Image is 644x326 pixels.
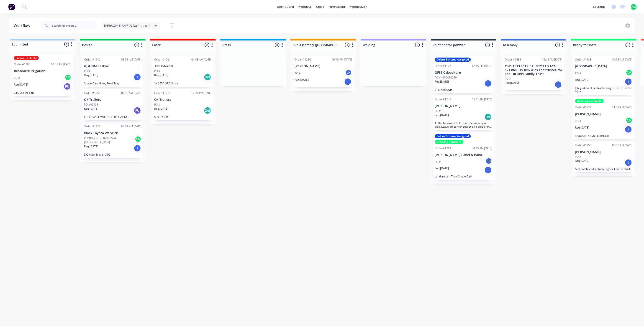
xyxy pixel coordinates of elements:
p: DC Hilux Tray & CTC [84,153,141,156]
p: Add patch lead kit to tail lights, Lead in stock. [575,167,633,171]
div: PU [64,83,71,90]
div: Order #1243 [435,97,451,101]
p: 50x OX CTC [154,115,212,119]
p: PO #09593 [84,103,98,107]
div: 04:37 AM [DATE] [121,124,141,129]
div: 05:41 AM [DATE] [472,97,492,101]
p: Req. [DATE] [84,107,98,111]
div: Order #118807:05 AM [DATE][GEOGRAPHIC_DATA]PO #AMReq.[DATE]IIntegration of central locking, DC-DC... [573,56,634,95]
div: Order #1259 [154,91,171,95]
p: [PERSON_NAME] Panel & Paint [435,153,492,157]
div: AM [626,117,633,124]
div: AM [626,69,633,76]
div: purchasing [326,3,347,10]
div: Order #125606:15 AM [DATE]Ox TrailersPO #09593Req.[DATE]PUFFF TO ASSEMBLE AFTER COATING [82,89,143,120]
div: Ordering Complete [575,99,604,103]
p: Req. [DATE] [154,73,168,77]
p: ONSITE ELECTRICAL PTY LTD ACN: 121 060 615 IIOR & as The trustee for The Furlanis Family Trust [505,64,562,76]
div: products [296,3,314,10]
div: 12:48 PM [DATE] [542,58,562,62]
p: [PERSON_NAME] [435,104,492,108]
div: Order #1188 [575,58,592,62]
p: PO # [575,155,581,159]
div: JH [485,158,492,164]
div: Order #1261 [154,58,171,62]
p: [GEOGRAPHIC_DATA] [575,64,633,68]
p: PO # [435,109,441,113]
div: Order #121006:10 PM [DATE][PERSON_NAME]PO #JHReq.[DATE]I [293,56,354,87]
div: productivity [347,3,369,10]
div: 06:15 AM [DATE] [121,91,141,95]
div: Del [204,107,211,114]
div: AM [64,74,71,81]
div: I [625,126,632,133]
div: Colour Scheme AssignedOrder #117712:45 PM [DATE]QFES CaboolturePO #4500456259Req.[DATE]ICTC, Old ... [433,56,494,93]
div: I [485,167,492,174]
p: QFES Caboolture [435,71,492,75]
div: Order #125912:24 PM [DATE]Ox TrailersPO #Req.[DATE]Del50x OX CTC [152,89,213,120]
p: PO # [154,69,160,73]
div: 04:46 AM [DATE] [51,62,71,66]
p: Req. [DATE] [154,107,168,111]
p: Ox Trailers [84,98,141,102]
p: PO # [295,71,301,76]
p: Req. [DATE] [14,83,28,87]
div: Ordering Complete [435,140,463,144]
div: Del [485,113,492,121]
p: [PERSON_NAME] [295,64,352,68]
p: Landcruiser, Tray, Single Cab [435,175,492,178]
p: Ox Trailers [154,98,212,102]
div: settings [591,3,608,10]
div: sales [314,3,326,10]
p: Req. [DATE] [575,159,589,163]
p: 1x Replacement CTC Door for passenger side. Leave off corner gusset on 1 side of the door for cle... [435,121,492,128]
div: 06:10 PM [DATE] [332,58,352,62]
div: I [134,145,141,152]
div: I [134,73,141,81]
p: PO # [435,160,441,164]
div: Order #124605:31 AM [DATE]GJ & NM EastwellPO #Req.[DATE]ISpace Cab, Hilux, Steel Tray [82,56,143,87]
p: GJ & NM Eastwell [84,64,141,68]
div: Ordering CompleteOrder #122211:29 AM [DATE][PERSON_NAME]PO #AMReq.[DATE]I[PERSON_NAME] Electrical [573,97,634,139]
div: Workflow [14,23,32,28]
p: PO # [14,76,20,80]
div: AM [135,136,141,143]
p: Integration of central locking, DC-DC, Beacon Light. [575,86,633,93]
div: Order #1214 [435,146,451,150]
div: Order #125512:48 PM [DATE]ONSITE ELECTRICAL PTY LTD ACN: 121 060 615 IIOR & as The trustee for Th... [503,56,564,90]
p: Req. [DATE] [575,78,589,82]
div: I [625,78,632,85]
div: 08:25 AM [DATE] [612,143,633,147]
div: Colour Scheme Assigned [435,58,471,62]
img: Factory [8,3,15,10]
span: AM [632,5,636,9]
p: PO # [505,77,511,81]
div: 04:45 AM [DATE] [472,146,492,150]
p: CTC, Old Style [435,88,492,91]
p: PO #Blacks PO 02009524 [GEOGRAPHIC_DATA] [84,136,135,144]
div: 04:48 AM [DATE] [191,58,212,62]
div: I [485,80,492,87]
div: 12:24 PM [DATE] [191,91,212,95]
div: JH [345,69,352,76]
div: I [625,159,632,166]
div: Order #1177 [435,64,451,68]
div: 11:29 AM [DATE] [612,105,633,109]
p: Req. [DATE] [435,80,449,84]
div: Order #122104:37 AM [DATE]Black Toyota WarwickPO #Blacks PO 02009524 [GEOGRAPHIC_DATA]AMReq.[DATE... [82,123,143,158]
p: [PERSON_NAME] Electrical [575,134,633,137]
div: Order #1221 [84,124,100,129]
div: Order #125808:25 AM [DATE][PERSON_NAME]PO #Req.[DATE]IAdd patch lead kit to tail lights, Lead in ... [573,142,634,173]
p: PO # [575,119,581,123]
p: PO # [575,71,581,76]
div: Order #1210 [295,58,311,62]
div: 05:31 AM [DATE] [121,58,141,62]
p: Space Cab, Hilux, Steel Tray [84,82,141,85]
p: PO # [154,103,160,107]
p: Black Toyota Warwick [84,131,141,135]
p: CTC Old Design [14,91,71,94]
p: Req. [DATE] [84,144,98,149]
p: Req. [DATE] [295,78,309,82]
div: Follow up QuoteOrder #120804:46 AM [DATE]Broadacre IrrigationPO #AMReq.[DATE]PUCTC Old Design [12,54,73,96]
span: [PERSON_NAME]'s Dashboard [104,23,150,28]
